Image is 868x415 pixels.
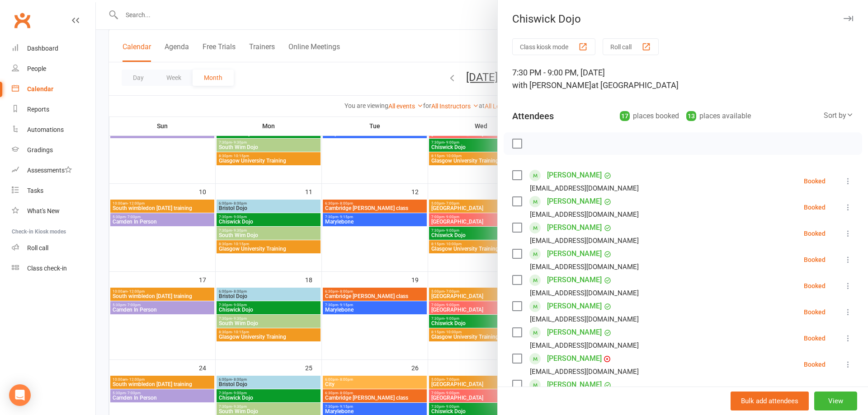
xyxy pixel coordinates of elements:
[686,111,696,121] div: 13
[12,38,95,59] a: Dashboard
[814,392,857,410] button: View
[512,38,595,55] button: Class kiosk mode
[12,120,95,140] a: Automations
[27,265,67,272] div: Class check-in
[547,378,602,392] a: [PERSON_NAME]
[547,194,602,209] a: [PERSON_NAME]
[11,9,33,32] a: Clubworx
[547,325,602,340] a: [PERSON_NAME]
[686,110,751,122] div: places available
[12,79,95,99] a: Calendar
[603,38,659,55] button: Roll call
[27,187,43,194] div: Tasks
[12,258,95,279] a: Class kiosk mode
[591,80,679,90] span: at [GEOGRAPHIC_DATA]
[804,309,826,315] div: Booked
[498,13,868,25] div: Chiswick Dojo
[12,140,95,160] a: Gradings
[804,230,826,237] div: Booked
[804,256,826,263] div: Booked
[530,313,639,325] div: [EMAIL_ADDRESS][DOMAIN_NAME]
[804,283,826,289] div: Booked
[804,335,826,341] div: Booked
[530,209,639,220] div: [EMAIL_ADDRESS][DOMAIN_NAME]
[27,45,58,52] div: Dashboard
[9,384,31,406] div: Open Intercom Messenger
[547,168,602,182] a: [PERSON_NAME]
[804,204,826,210] div: Booked
[530,261,639,273] div: [EMAIL_ADDRESS][DOMAIN_NAME]
[620,111,630,121] div: 17
[27,126,64,133] div: Automations
[530,366,639,378] div: [EMAIL_ADDRESS][DOMAIN_NAME]
[12,160,95,181] a: Assessments
[804,178,826,184] div: Booked
[27,244,48,252] div: Roll call
[530,340,639,351] div: [EMAIL_ADDRESS][DOMAIN_NAME]
[512,66,854,92] div: 7:30 PM - 9:00 PM, [DATE]
[27,207,60,214] div: What's New
[530,235,639,247] div: [EMAIL_ADDRESS][DOMAIN_NAME]
[824,110,854,121] div: Sort by
[27,146,53,154] div: Gradings
[12,59,95,79] a: People
[547,351,602,366] a: [PERSON_NAME]
[547,220,602,235] a: [PERSON_NAME]
[620,110,679,122] div: places booked
[27,65,46,72] div: People
[512,110,554,122] div: Attendees
[12,181,95,201] a: Tasks
[530,182,639,194] div: [EMAIL_ADDRESS][DOMAIN_NAME]
[547,299,602,313] a: [PERSON_NAME]
[530,287,639,299] div: [EMAIL_ADDRESS][DOMAIN_NAME]
[547,247,602,261] a: [PERSON_NAME]
[512,80,591,90] span: with [PERSON_NAME]
[12,99,95,120] a: Reports
[27,167,72,174] div: Assessments
[12,201,95,221] a: What's New
[27,106,49,113] div: Reports
[547,273,602,287] a: [PERSON_NAME]
[12,238,95,258] a: Roll call
[804,361,826,368] div: Booked
[27,85,53,93] div: Calendar
[731,392,809,410] button: Bulk add attendees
